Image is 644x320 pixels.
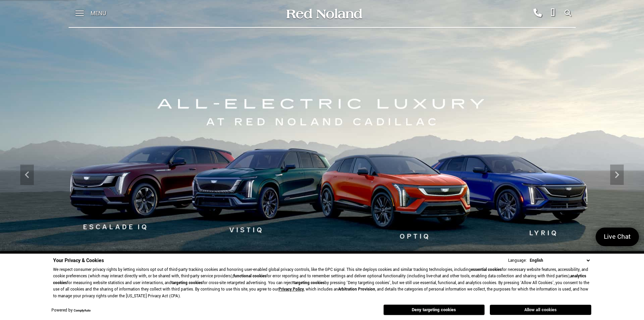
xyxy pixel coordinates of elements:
[528,257,591,264] select: Language Select
[600,232,634,241] span: Live Chat
[285,8,363,20] img: Red Noland Auto Group
[596,228,639,246] a: Live Chat
[383,304,485,315] button: Deny targeting cookies
[490,305,591,315] button: Allow all cookies
[338,286,375,292] strong: Arbitration Provision
[610,165,624,185] div: Next
[171,280,202,286] strong: targeting cookies
[471,267,502,273] strong: essential cookies
[53,266,591,300] p: We respect consumer privacy rights by letting visitors opt out of third-party tracking cookies an...
[279,286,304,292] a: Privacy Policy
[51,308,91,313] div: Powered by
[20,165,34,185] div: Previous
[74,308,91,313] a: ComplyAuto
[293,280,325,286] strong: targeting cookies
[508,258,527,263] div: Language:
[53,273,586,286] strong: analytics cookies
[233,273,266,279] strong: functional cookies
[53,257,104,264] span: Your Privacy & Cookies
